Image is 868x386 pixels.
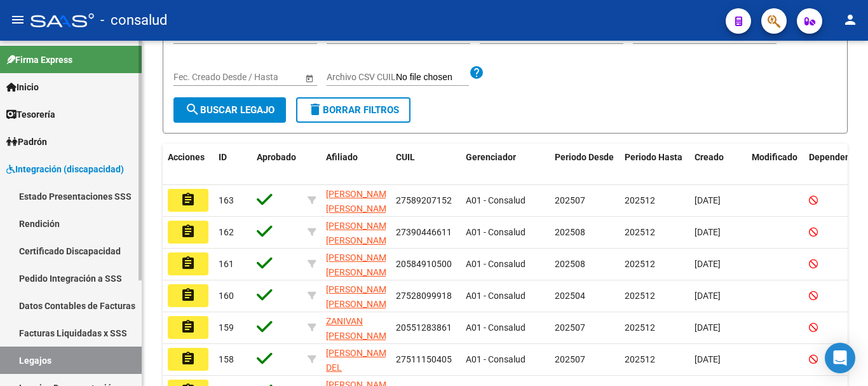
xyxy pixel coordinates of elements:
[695,195,721,205] span: [DATE]
[625,152,682,162] span: Periodo Hasta
[825,343,855,373] div: Open Intercom Messenger
[6,53,72,67] span: Firma Express
[625,354,655,364] span: 202512
[6,135,47,149] span: Padrón
[100,6,167,34] span: - consalud
[302,71,316,85] button: Open calendar
[163,144,214,186] datatable-header-cell: Acciones
[185,104,275,116] span: Buscar Legajo
[231,72,293,83] input: Fecha fin
[180,351,196,366] mat-icon: assignment
[180,192,196,207] mat-icon: assignment
[180,287,196,303] mat-icon: assignment
[809,152,862,162] span: Dependencia
[555,195,585,205] span: 202507
[219,322,234,333] span: 159
[466,322,526,333] span: A01 - Consalud
[466,291,526,301] span: A01 - Consalud
[695,322,721,333] span: [DATE]
[321,144,391,186] datatable-header-cell: Afiliado
[6,162,124,176] span: Integración (discapacidad)
[219,354,234,364] span: 158
[625,227,655,237] span: 202512
[747,144,804,186] datatable-header-cell: Modificado
[180,256,196,271] mat-icon: assignment
[6,80,39,94] span: Inicio
[695,291,721,301] span: [DATE]
[695,259,721,269] span: [DATE]
[625,195,655,205] span: 202512
[469,65,484,80] mat-icon: help
[296,97,410,123] button: Borrar Filtros
[168,152,205,162] span: Acciones
[625,291,655,301] span: 202512
[625,322,655,333] span: 202512
[555,259,585,269] span: 202508
[396,259,452,269] span: 20584910500
[391,144,461,186] datatable-header-cell: CUIL
[843,12,858,27] mat-icon: person
[555,227,585,237] span: 202508
[6,107,55,121] span: Tesorería
[555,322,585,333] span: 202507
[752,152,797,162] span: Modificado
[219,259,234,269] span: 161
[326,152,358,162] span: Afiliado
[173,97,286,123] button: Buscar Legajo
[396,227,452,237] span: 27390446611
[326,252,394,277] span: [PERSON_NAME] [PERSON_NAME]
[219,152,227,162] span: ID
[326,189,394,214] span: [PERSON_NAME] [PERSON_NAME]
[461,144,550,186] datatable-header-cell: Gerenciador
[252,144,302,186] datatable-header-cell: Aprobado
[10,12,25,27] mat-icon: menu
[180,224,196,239] mat-icon: assignment
[396,195,452,205] span: 27589207152
[214,144,252,186] datatable-header-cell: ID
[396,72,469,83] input: Archivo CSV CUIL
[257,152,296,162] span: Aprobado
[466,195,526,205] span: A01 - Consalud
[326,284,394,309] span: [PERSON_NAME] [PERSON_NAME]
[396,152,415,162] span: CUIL
[466,354,526,364] span: A01 - Consalud
[695,354,721,364] span: [DATE]
[219,227,234,237] span: 162
[695,152,724,162] span: Creado
[555,152,614,162] span: Periodo Desde
[555,291,585,301] span: 202504
[326,316,394,341] span: ZANIVAN [PERSON_NAME]
[466,259,526,269] span: A01 - Consalud
[308,104,399,116] span: Borrar Filtros
[219,195,234,205] span: 163
[550,144,620,186] datatable-header-cell: Periodo Desde
[466,152,516,162] span: Gerenciador
[396,291,452,301] span: 27528099918
[466,227,526,237] span: A01 - Consalud
[689,144,747,186] datatable-header-cell: Creado
[396,322,452,333] span: 20551283861
[180,319,196,334] mat-icon: assignment
[396,354,452,364] span: 27511150405
[308,102,323,117] mat-icon: delete
[620,144,689,186] datatable-header-cell: Periodo Hasta
[219,291,234,301] span: 160
[695,227,721,237] span: [DATE]
[555,354,585,364] span: 202507
[625,259,655,269] span: 202512
[326,221,394,245] span: [PERSON_NAME] [PERSON_NAME]
[185,102,200,117] mat-icon: search
[327,72,396,82] span: Archivo CSV CUIL
[173,72,220,83] input: Fecha inicio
